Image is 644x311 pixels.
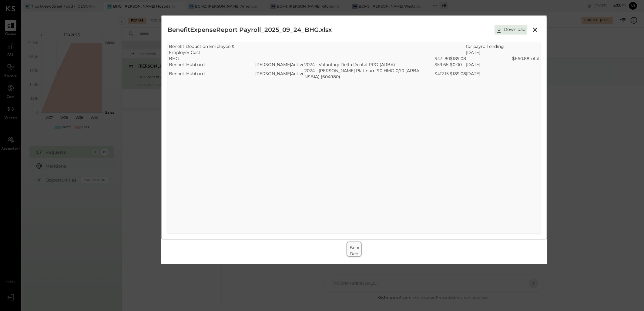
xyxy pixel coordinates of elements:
td: Benefit Deduction Employee & Employer Cost [169,43,255,55]
td: $471.80 [435,55,450,62]
td: Active [291,62,305,68]
td: 2024 - [PERSON_NAME] Platinum 90 HMO 0/10 (ARBA-NSBIA) (604980) [305,68,435,80]
td: $0.00 [450,62,466,68]
td: [PERSON_NAME] [255,62,291,68]
td: [PERSON_NAME] [255,68,291,80]
td: $412.15 [435,68,450,80]
td: 2024 - Voluntary Delta Dental PPO (ARBA) [305,62,435,68]
button: Download [495,25,527,35]
td: Active [291,68,305,80]
td: for payroll ending [DATE] [466,43,512,55]
h2: BenefitExpenseReport Payroll_2025_09_24_BHG.xlsx [168,22,332,37]
td: $189.08 [450,68,466,80]
td: $189.08 [450,55,466,62]
td: BennettHubbard [169,62,255,68]
td: $59.65 [435,62,450,68]
td: [DATE] [466,68,512,80]
td: Benefit Deduction Employee & Employer Cost [350,245,385,269]
td: $660.88 [512,55,529,62]
td: total [529,55,539,62]
td: BHG [169,55,255,62]
td: [DATE] [466,62,512,68]
td: BennettHubbard [169,68,255,80]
